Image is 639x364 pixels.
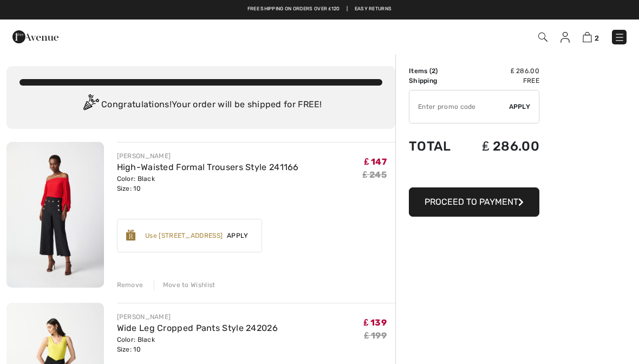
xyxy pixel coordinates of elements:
[80,94,101,116] img: Congratulation2.svg
[538,32,547,42] img: Search
[464,128,539,165] td: ₤ 286.00
[347,5,348,13] span: |
[154,280,216,290] div: Move to Wishlist
[409,90,509,123] input: Promo code
[432,67,435,75] span: 2
[409,128,464,165] td: Total
[117,335,278,354] div: Color: Black Size: 10
[12,26,58,48] img: 1ère Avenue
[364,330,387,341] s: ₤ 199
[247,5,340,13] a: Free shipping on orders over ₤120
[117,280,144,290] div: Remove
[425,197,518,207] span: Proceed to Payment
[223,231,253,240] span: Apply
[409,187,539,217] button: Proceed to Payment
[117,174,299,193] div: Color: Black Size: 10
[409,165,539,184] iframe: PayPal
[355,5,392,13] a: Easy Returns
[560,32,570,43] img: My Info
[12,31,58,41] a: 1ère Avenue
[19,94,382,116] div: Congratulations! Your order will be shipped for FREE!
[583,32,592,42] img: Shopping Bag
[6,142,104,288] img: High-Waisted Formal Trousers Style 241166
[117,151,299,161] div: [PERSON_NAME]
[364,317,387,328] span: ₤ 139
[614,32,625,43] img: Menu
[595,34,599,42] span: 2
[364,157,387,167] span: ₤ 147
[509,102,531,112] span: Apply
[363,170,387,180] s: ₤ 245
[583,30,599,43] a: 2
[145,231,223,240] div: Use [STREET_ADDRESS]
[117,312,278,322] div: [PERSON_NAME]
[126,230,136,240] img: Reward-Logo.svg
[464,66,539,76] td: ₤ 286.00
[464,76,539,86] td: Free
[409,66,464,76] td: Items ( )
[409,76,464,86] td: Shipping
[117,323,278,333] a: Wide Leg Cropped Pants Style 242026
[117,162,299,172] a: High-Waisted Formal Trousers Style 241166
